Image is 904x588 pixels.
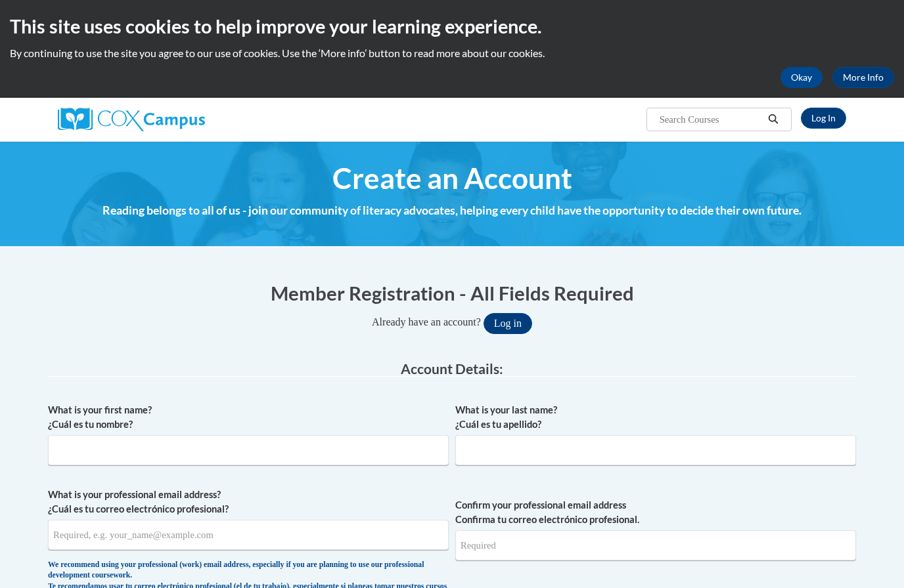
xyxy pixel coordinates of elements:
label: What is your last name? ¿Cuál es tu apellido? [455,403,856,432]
span: Account Details: [401,360,503,377]
button: Search [763,112,783,127]
h4: Reading belongs to all of us - join our community of literacy advocates, helping every child have... [48,202,856,219]
label: What is your professional email address? ¿Cuál es tu correo electrónico profesional? [48,488,449,516]
span: Already have an account? [372,316,481,327]
button: Log in [484,313,532,334]
h2: This site uses cookies to help improve your learning experience. [10,13,894,39]
button: Okay [780,67,823,88]
label: Confirm your professional email address Confirma tu correo electrónico profesional. [455,498,856,527]
img: Cox Campus [58,108,205,131]
a: More Info [832,67,894,88]
input: Metadata input [48,435,449,465]
input: Metadata input [455,435,856,465]
input: Required [455,530,856,560]
label: What is your first name? ¿Cuál es tu nombre? [48,403,449,432]
span: Create an Account [332,161,572,196]
a: Log In [801,108,846,129]
input: Search Courses [658,112,763,127]
p: By continuing to use the site you agree to our use of cookies. Use the ‘More info’ button to read... [10,46,894,60]
h1: Member Registration - All Fields Required [48,280,856,306]
input: Metadata input [48,520,449,550]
